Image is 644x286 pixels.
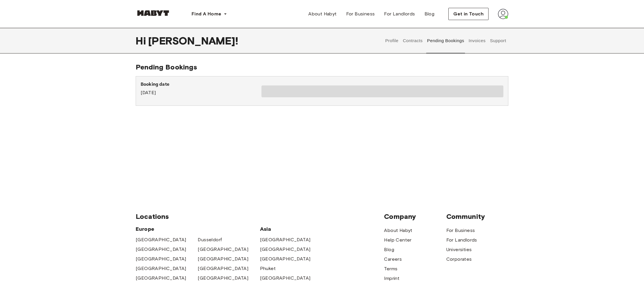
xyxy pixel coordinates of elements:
[384,237,411,244] a: Help Center
[446,237,477,244] a: For Landlords
[384,265,397,272] a: Terms
[420,8,439,20] a: Blog
[489,28,507,53] button: Support
[448,8,489,20] button: Get in Touch
[384,10,415,17] span: For Landlords
[304,8,341,20] a: About Habyt
[260,226,322,233] span: Asia
[198,236,222,243] a: Dusseldorf
[402,28,423,53] button: Contracts
[141,81,261,96] div: [DATE]
[136,275,186,282] a: [GEOGRAPHIC_DATA]
[136,63,197,71] span: Pending Bookings
[198,265,248,272] a: [GEOGRAPHIC_DATA]
[136,236,186,243] a: [GEOGRAPHIC_DATA]
[260,236,311,243] a: [GEOGRAPHIC_DATA]
[136,35,148,47] span: Hi
[136,265,186,272] a: [GEOGRAPHIC_DATA]
[198,255,248,262] a: [GEOGRAPHIC_DATA]
[385,28,399,53] button: Profile
[384,246,394,253] a: Blog
[260,265,276,272] a: Phuket
[453,10,484,17] span: Get in Touch
[446,212,508,221] span: Community
[136,246,186,253] a: [GEOGRAPHIC_DATA]
[384,212,446,221] span: Company
[446,246,472,253] a: Universities
[384,275,399,282] a: Imprint
[136,255,186,262] a: [GEOGRAPHIC_DATA]
[260,255,311,262] a: [GEOGRAPHIC_DATA]
[383,28,508,53] div: user profile tabs
[187,8,232,20] button: Find A Home
[424,10,435,17] span: Blog
[468,28,486,53] button: Invoices
[379,8,420,20] a: For Landlords
[426,28,465,53] button: Pending Bookings
[498,9,508,19] img: avatar
[141,81,261,88] p: Booking date
[136,226,260,233] span: Europe
[346,10,375,17] span: For Business
[308,10,337,17] span: About Habyt
[198,275,248,282] a: [GEOGRAPHIC_DATA]
[148,35,238,47] span: [PERSON_NAME] !
[384,256,402,263] a: Careers
[136,10,171,16] img: Habyt
[384,227,412,234] a: About Habyt
[446,227,475,234] a: For Business
[342,8,380,20] a: For Business
[260,275,311,282] a: [GEOGRAPHIC_DATA]
[198,246,248,253] a: [GEOGRAPHIC_DATA]
[446,256,472,263] a: Corporates
[260,246,311,253] a: [GEOGRAPHIC_DATA]
[136,212,384,221] span: Locations
[192,10,221,17] span: Find A Home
